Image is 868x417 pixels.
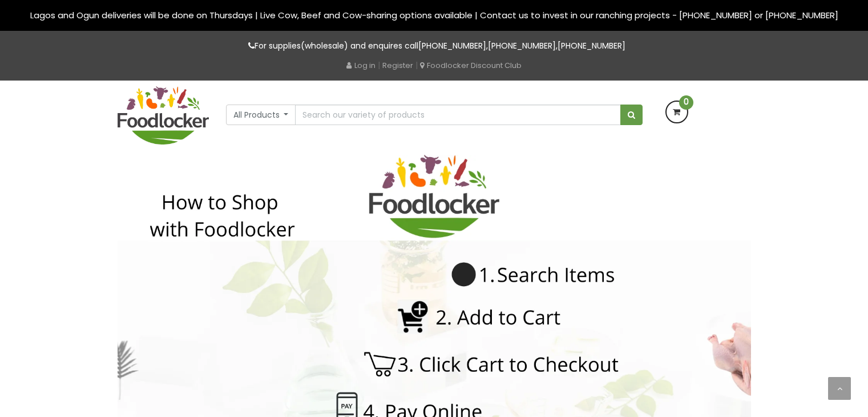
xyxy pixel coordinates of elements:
button: All Products [226,105,296,125]
img: FoodLocker [118,86,209,145]
span: Lagos and Ogun deliveries will be done on Thursdays | Live Cow, Beef and Cow-sharing options avai... [30,9,838,21]
span: 0 [679,95,693,110]
input: Search our variety of products [295,105,620,125]
a: Log in [346,60,376,71]
a: Register [382,60,413,71]
p: For supplies(wholesale) and enquires call , , [118,39,751,53]
a: [PHONE_NUMBER] [488,40,556,51]
a: Foodlocker Discount Club [420,60,522,71]
a: [PHONE_NUMBER] [418,40,486,51]
span: | [378,59,380,71]
a: [PHONE_NUMBER] [558,40,625,51]
span: | [415,59,418,71]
